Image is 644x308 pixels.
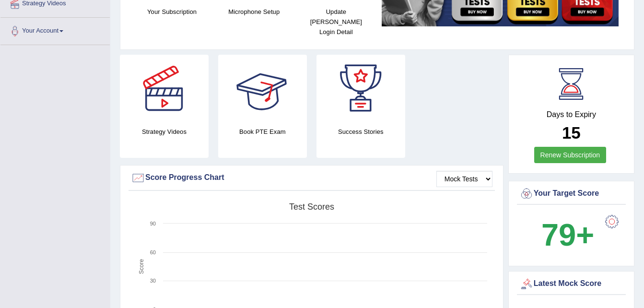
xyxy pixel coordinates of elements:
[541,217,594,252] b: 79+
[218,7,290,17] h4: Microphone Setup
[289,202,334,212] tspan: Test scores
[0,18,110,42] a: Your Account
[316,127,405,137] h4: Success Stories
[120,127,209,137] h4: Strategy Videos
[519,277,623,291] div: Latest Mock Score
[562,123,581,142] b: 15
[218,127,307,137] h4: Book PTE Exam
[519,187,623,201] div: Your Target Score
[136,7,208,17] h4: Your Subscription
[150,249,156,255] text: 60
[519,110,623,119] h4: Days to Expiry
[138,259,145,274] tspan: Score
[534,147,607,163] a: Renew Subscription
[300,7,372,37] h4: Update [PERSON_NAME] Login Detail
[131,171,492,185] div: Score Progress Chart
[150,221,156,226] text: 90
[150,278,156,284] text: 30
